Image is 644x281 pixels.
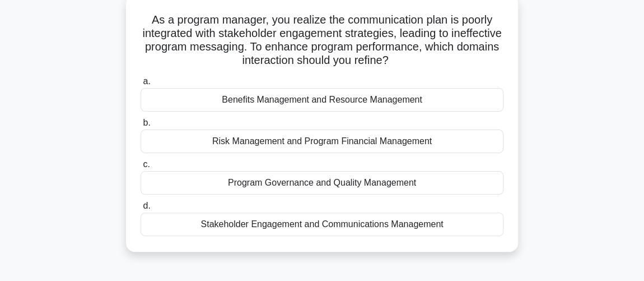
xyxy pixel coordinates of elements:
span: a. [143,76,150,86]
div: Program Governance and Quality Management [141,171,503,195]
span: c. [143,159,150,169]
div: Benefits Management and Resource Management [141,88,503,112]
div: Risk Management and Program Financial Management [141,130,503,153]
span: b. [143,118,150,127]
span: d. [143,201,150,210]
h5: As a program manager, you realize the communication plan is poorly integrated with stakeholder en... [139,13,505,68]
div: Stakeholder Engagement and Communications Management [141,213,503,236]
